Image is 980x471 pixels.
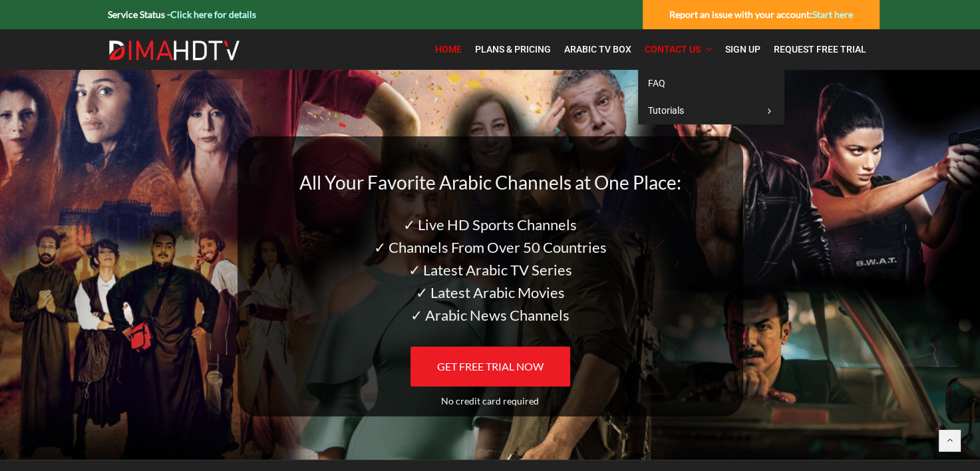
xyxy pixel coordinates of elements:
[725,44,760,55] span: Sign Up
[774,44,866,55] span: Request Free Trial
[108,40,241,61] img: Dima HDTV
[669,9,853,20] strong: Report an issue with your account:
[403,216,577,234] span: ✓ Live HD Sports Channels
[468,36,558,63] a: Plans & Pricing
[558,36,638,63] a: Arabic TV Box
[108,9,256,20] strong: Service Status -
[299,171,681,194] span: All Your Favorite Arabic Channels at One Place:
[410,306,570,324] span: ✓ Arabic News Channels
[564,44,631,55] span: Arabic TV Box
[939,430,960,451] a: Back to top
[475,44,551,55] span: Plans & Pricing
[719,36,767,63] a: Sign Up
[374,238,607,256] span: ✓ Channels From Over 50 Countries
[437,360,544,373] span: GET FREE TRIAL NOW
[645,44,701,55] span: Contact Us
[638,70,784,97] a: FAQ
[441,395,539,406] span: No credit card required
[410,347,570,387] a: GET FREE TRIAL NOW
[170,9,256,20] a: Click here for details
[648,105,684,116] span: Tutorials
[767,36,873,63] a: Request Free Trial
[435,44,462,55] span: Home
[812,9,853,20] a: Start here
[408,261,572,279] span: ✓ Latest Arabic TV Series
[638,97,784,124] a: Tutorials
[428,36,468,63] a: Home
[638,36,719,63] a: Contact Us
[416,283,565,301] span: ✓ Latest Arabic Movies
[648,78,665,88] span: FAQ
